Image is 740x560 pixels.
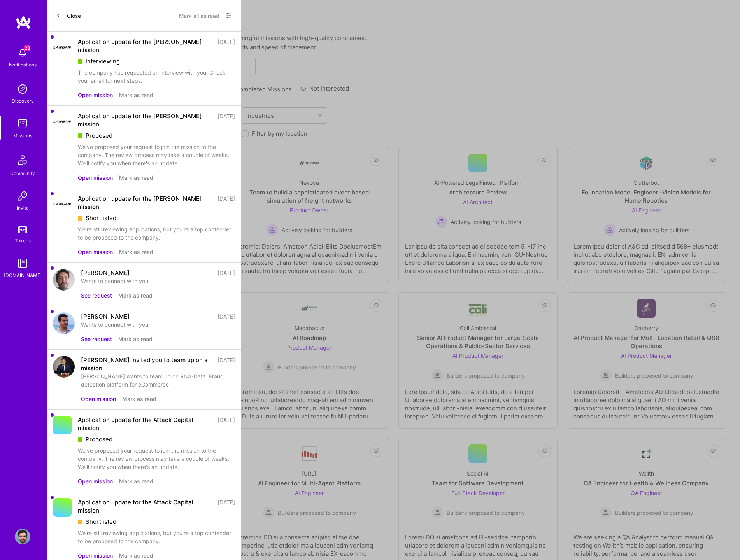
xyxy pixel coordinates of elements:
div: [DATE] [217,312,235,320]
div: Invite [17,204,29,212]
img: Community [13,150,32,169]
div: We've proposed your request to join the mission to the company. The review process may take a cou... [78,446,235,471]
div: [DATE] [217,498,235,514]
img: User Avatar [15,529,30,544]
div: Wants to connect with you [81,320,235,329]
div: Application update for the Attack Capital mission [78,498,213,514]
img: discovery [15,81,30,97]
div: [PERSON_NAME] invited you to team up on a mission! [81,356,213,372]
button: Mark as read [119,551,153,560]
img: Company Logo [53,38,72,56]
div: Shortlisted [78,518,235,526]
div: [PERSON_NAME] [81,312,130,320]
button: See request [81,335,112,343]
img: user avatar [53,356,75,378]
img: guide book [15,255,30,271]
div: The company has requested an interview with you. Check your email for next steps. [78,68,235,85]
button: Open mission [81,395,116,403]
div: Discovery [12,97,34,105]
button: Open mission [78,91,113,99]
div: We're still reviewing applications, but you're a top contender to be proposed to the company. [78,225,235,241]
img: Company Logo [53,194,72,213]
div: [PERSON_NAME] wants to team up on RNA-Data: Fraud detection platform for eCommerce [81,372,235,388]
div: Application update for the [PERSON_NAME] mission [78,112,213,128]
img: tokens [18,226,27,233]
div: [DATE] [217,38,235,54]
button: Close [56,9,81,22]
a: User Avatar [13,529,32,544]
div: [DOMAIN_NAME] [4,271,42,279]
div: [DATE] [217,112,235,128]
div: [DATE] [217,194,235,211]
div: [DATE] [217,416,235,432]
button: Mark all as read [179,9,219,22]
img: user avatar [53,269,75,290]
div: Shortlisted [78,214,235,222]
div: Proposed [78,131,235,140]
button: Open mission [78,477,113,485]
div: [PERSON_NAME] [81,269,130,277]
div: [DATE] [217,356,235,372]
div: Proposed [78,435,235,443]
button: See request [81,291,112,299]
div: Application update for the [PERSON_NAME] mission [78,194,213,211]
button: Mark as read [118,335,153,343]
div: We're still reviewing applications, but you're a top contender to be proposed to the company. [78,529,235,545]
button: Mark as read [118,291,153,299]
div: We've proposed your request to join the mission to the company. The review process may take a cou... [78,143,235,167]
div: Wants to connect with you [81,277,235,285]
div: Application update for the Attack Capital mission [78,416,213,432]
button: Mark as read [119,173,153,182]
img: user avatar [53,312,75,334]
img: Company Logo [53,112,72,131]
div: Missions [13,131,32,140]
div: Interviewing [78,57,235,65]
img: teamwork [15,116,30,131]
button: Mark as read [119,248,153,256]
div: Application update for the [PERSON_NAME] mission [78,38,213,54]
button: Open mission [78,248,113,256]
div: Community [10,169,35,177]
button: Mark as read [122,395,156,403]
button: Open mission [78,173,113,182]
div: [DATE] [217,269,235,277]
button: Open mission [78,551,113,560]
img: logo [16,16,31,30]
div: Tokens [15,236,31,245]
button: Mark as read [119,91,153,99]
img: Invite [15,188,30,204]
button: Mark as read [119,477,153,485]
